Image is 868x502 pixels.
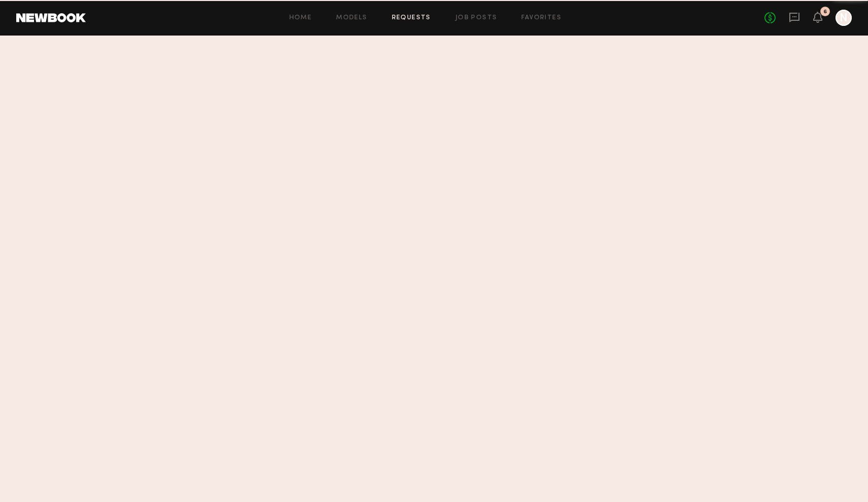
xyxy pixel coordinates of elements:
[392,15,431,21] a: Requests
[455,15,497,21] a: Job Posts
[289,15,312,21] a: Home
[521,15,561,21] a: Favorites
[823,9,827,15] div: 6
[836,10,852,26] a: N
[336,15,367,21] a: Models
